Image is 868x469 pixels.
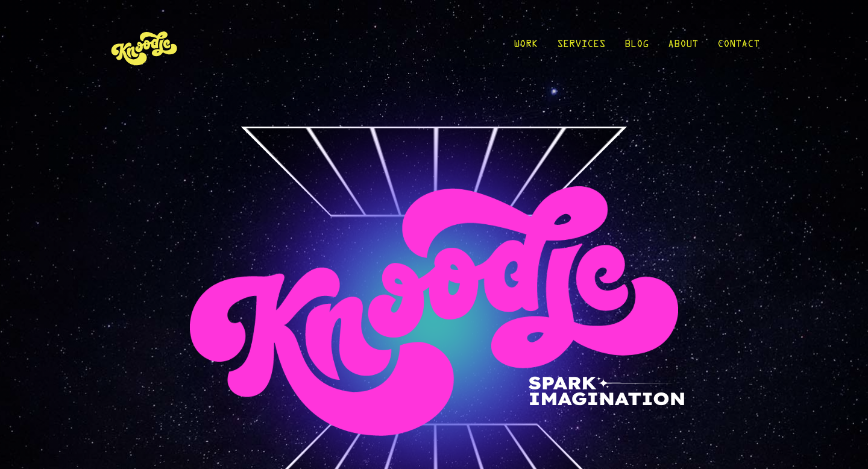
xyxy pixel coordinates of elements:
[717,19,759,75] a: Contact
[108,19,181,75] img: KnoLogo(yellow)
[514,19,538,75] a: Work
[624,19,649,75] a: Blog
[557,19,605,75] a: Services
[668,19,698,75] a: About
